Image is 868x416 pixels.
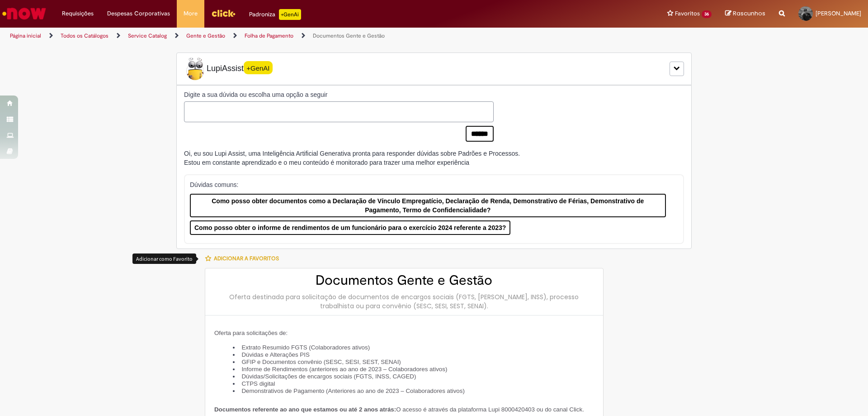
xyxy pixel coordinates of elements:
[107,9,170,18] span: Despesas Corporativas
[190,194,666,217] button: Como posso obter documentos como a Declaração de Vínculo Empregatício, Declaração de Renda, Demon...
[214,255,279,262] span: Adicionar a Favoritos
[128,32,167,39] a: Service Catalog
[816,10,861,17] span: [PERSON_NAME]
[241,373,416,380] span: Dúvidas/Solicitações de encargos sociais (FGTS, INSS, CAGED)
[184,57,273,80] span: LupiAssist
[733,9,765,18] span: Rascunhos
[241,359,401,365] span: GFIP e Documentos convênio (SESC, SESI, SEST, SENAI)
[176,53,692,85] div: LupiLupiAssist+GenAI
[396,406,584,413] span: O acesso é através da plataforma Lupi 8000420403 ou do canal Click.
[184,149,520,167] div: Oi, eu sou Lupi Assist, uma Inteligência Artificial Generativa pronta para responder dúvidas sobr...
[675,9,700,18] span: Favoritos
[241,351,309,358] span: Dúvidas e Alterações PIS
[61,32,108,39] a: Todos os Catálogos
[184,9,198,18] span: More
[249,9,301,20] div: Padroniza
[241,344,370,351] span: Extrato Resumido FGTS (Colaboradores ativos)
[313,32,385,39] a: Documentos Gente e Gestão
[244,61,273,74] span: +GenAI
[186,32,225,39] a: Gente e Gestão
[214,330,288,336] span: Oferta para solicitações de:
[279,9,301,20] p: +GenAi
[725,10,765,18] a: Rascunhos
[7,28,572,44] ul: Trilhas de página
[211,6,236,20] img: click_logo_yellow_360x200.png
[245,32,293,39] a: Folha de Pagamento
[184,57,207,80] img: Lupi
[10,32,41,39] a: Página inicial
[1,5,47,23] img: ServiceNow
[190,220,510,235] button: Como posso obter o informe de rendimentos de um funcionário para o exercício 2024 referente a 2023?
[205,249,284,268] button: Adicionar a Favoritos
[62,9,94,18] span: Requisições
[190,180,666,189] p: Dúvidas comuns:
[132,253,196,264] div: Adicionar como Favorito
[214,273,594,288] h2: Documentos Gente e Gestão
[214,406,396,413] span: Documentos referente ao ano que estamos ou até 2 anos atrás:
[184,90,494,99] label: Digite a sua dúvida ou escolha uma opção a seguir
[702,10,712,18] span: 36
[241,366,447,373] span: Informe de Rendimentos (anteriores ao ano de 2023 – Colaboradores ativos)
[241,380,275,387] span: CTPS digital
[241,387,464,394] span: Demonstrativos de Pagamento (Anteriores ao ano de 2023 – Colaboradores ativos)
[214,292,594,311] div: Oferta destinada para solicitação de documentos de encargos sociais (FGTS, [PERSON_NAME], INSS), ...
